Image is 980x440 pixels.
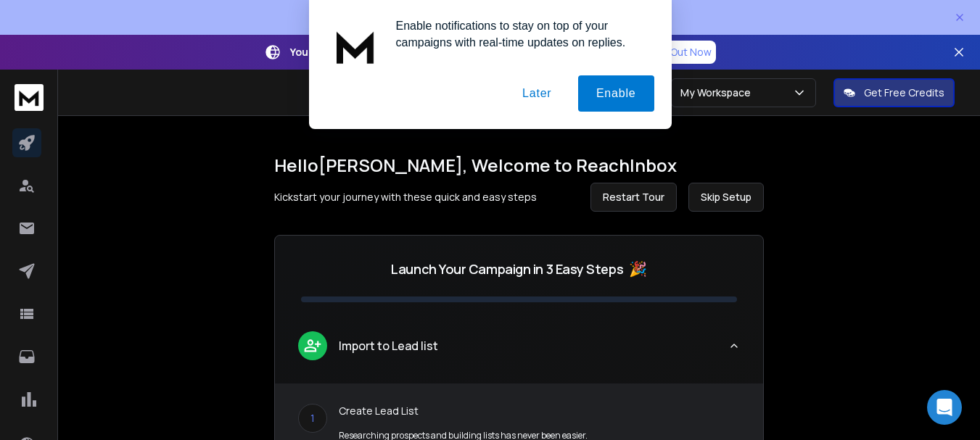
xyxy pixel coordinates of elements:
h1: Hello [PERSON_NAME] , Welcome to ReachInbox [274,154,764,177]
button: Enable [578,75,654,112]
span: 🎉 [629,259,647,279]
p: Create Lead List [339,404,740,418]
span: Skip Setup [701,190,752,204]
button: Skip Setup [688,183,764,212]
button: Later [504,75,569,112]
div: Enable notifications to stay on top of your campaigns with real-time updates on replies. [384,17,654,51]
div: 1 [298,404,327,433]
button: Restart Tour [590,183,677,212]
div: Open Intercom Messenger [927,390,962,425]
p: Launch Your Campaign in 3 Easy Steps [391,259,623,279]
button: leadImport to Lead list [275,320,763,383]
p: Import to Lead list [339,337,438,354]
img: notification icon [326,17,384,75]
img: lead [303,336,322,354]
p: Kickstart your journey with these quick and easy steps [274,190,537,204]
